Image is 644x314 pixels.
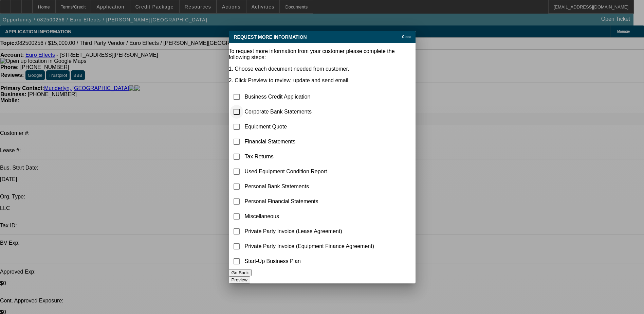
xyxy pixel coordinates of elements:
td: Private Party Invoice (Lease Agreement) [244,224,375,239]
p: To request more information from your customer please complete the following steps: [229,48,416,60]
td: Start-Up Business Plan [244,254,375,268]
td: Financial Statements [244,135,375,149]
td: Business Credit Application [244,90,375,104]
td: Private Party Invoice (Equipment Finance Agreement) [244,239,375,254]
button: Go Back [229,269,252,276]
td: Equipment Quote [244,120,375,134]
td: Personal Financial Statements [244,194,375,209]
p: 1. Choose each document needed from customer. [229,66,416,72]
td: Used Equipment Condition Report [244,164,375,179]
td: Tax Returns [244,150,375,164]
td: Personal Bank Statements [244,179,375,194]
span: Request More Information [234,34,307,40]
td: Miscellaneous [244,209,375,224]
button: Preview [229,276,250,283]
span: Close [402,35,411,39]
td: Corporate Bank Statements [244,105,375,119]
p: 2. Click Preview to review, update and send email. [229,77,416,84]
